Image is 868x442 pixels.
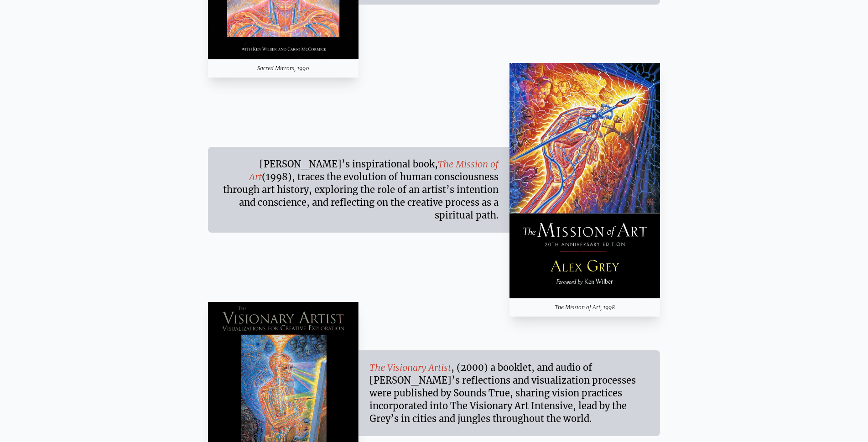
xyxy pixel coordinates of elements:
[509,63,660,298] img: The Mission of Art, 1998
[219,158,499,222] div: [PERSON_NAME]’s inspirational book, (1998), traces the evolution of human consciousness through a...
[369,361,649,425] div: , (2000) a booklet, and audio of [PERSON_NAME]’s reflections and visualization processes were pub...
[208,59,359,78] div: Sacred Mirrors, 1990
[249,158,499,182] a: The Mission of Art
[369,362,451,373] a: The Visionary Artist
[509,298,660,317] div: The Mission of Art, 1998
